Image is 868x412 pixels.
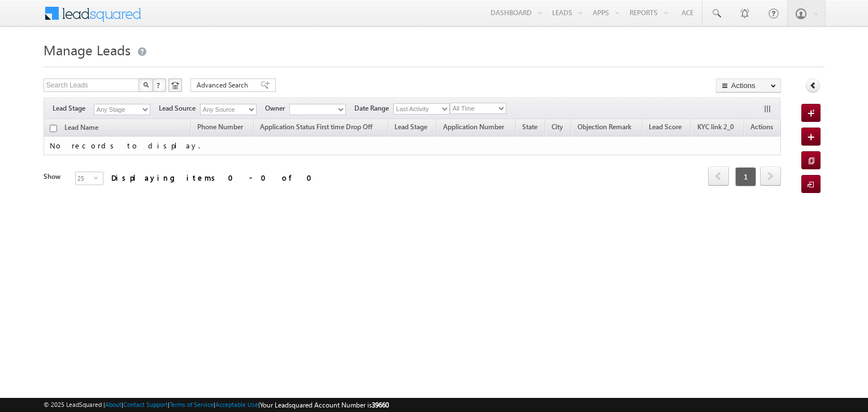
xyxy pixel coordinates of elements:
[522,122,537,131] span: State
[123,401,168,408] a: Contact Support
[157,80,162,90] span: ?
[443,122,504,131] span: Application Number
[517,121,543,135] a: State
[76,172,94,185] span: 25
[735,167,756,186] span: 1
[716,78,781,93] button: Actions
[697,122,734,131] span: KYC link 2_0
[546,121,568,135] a: City
[254,121,378,135] a: Application Status First time Drop Off
[53,103,94,113] span: Lead Stage
[692,121,740,135] a: KYC link 2_0
[50,125,57,132] input: Check all records
[159,103,200,113] span: Lead Source
[44,400,389,410] span: © 2025 LeadSquared | | | | |
[552,122,563,131] span: City
[708,166,729,186] span: prev
[760,168,781,186] a: next
[170,401,214,408] a: Terms of Service
[260,122,372,131] span: Application Status First time Drop Off
[94,175,103,180] span: select
[260,401,389,409] span: Your Leadsquared Account Number is
[111,171,319,184] div: Displaying items 0 - 0 of 0
[143,82,149,87] img: Search
[394,122,427,131] span: Lead Stage
[105,401,121,408] a: About
[372,401,389,409] span: 39660
[197,122,243,131] span: Phone Number
[153,78,166,92] button: ?
[649,122,682,131] span: Lead Score
[745,121,779,135] span: Actions
[265,103,289,113] span: Owner
[389,121,433,135] a: Lead Stage
[708,168,729,186] a: prev
[197,80,251,90] span: Advanced Search
[44,172,66,182] div: Show
[354,103,393,113] span: Date Range
[760,166,781,186] span: next
[572,121,637,135] a: Objection Remark
[59,121,104,136] a: Lead Name
[192,121,249,135] a: Phone Number
[437,121,510,135] a: Application Number
[643,121,687,135] a: Lead Score
[578,122,631,131] span: Objection Remark
[44,137,781,155] td: No records to display.
[44,41,131,59] span: Manage Leads
[215,401,258,408] a: Acceptable Use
